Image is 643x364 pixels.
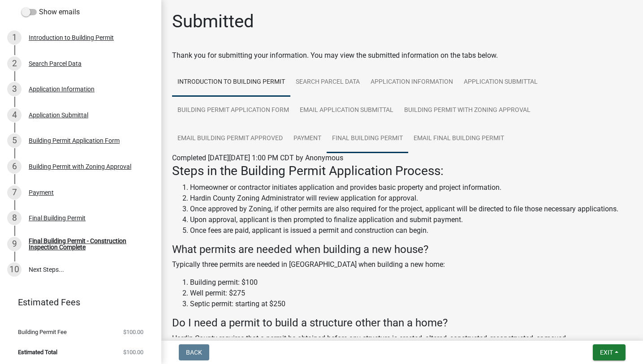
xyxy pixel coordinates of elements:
[172,96,294,125] a: Building Permit Application Form
[179,344,209,360] button: Back
[7,56,22,71] div: 2
[399,96,536,125] a: Building Permit with Zoning Approval
[593,344,626,360] button: Exit
[7,30,22,45] div: 1
[172,333,632,344] p: Hardin County requires that a permit be obtained before any structure is erected, altered, constr...
[190,193,632,204] li: Hardin County Zoning Administrator will review application for approval.
[190,204,632,214] li: Once approved by Zoning, if other permits are also required for the project, applicant will be di...
[365,68,458,97] a: Application Information
[29,34,114,41] div: Introduction to Building Permit
[123,349,143,355] span: $100.00
[190,299,632,309] li: Septic permit: starting at $250
[7,262,22,277] div: 10
[190,277,632,288] li: Building permit: $100
[172,243,632,256] h4: What permits are needed when building a new house?
[18,329,67,335] span: Building Permit Fee
[600,349,613,356] span: Exit
[327,124,408,153] a: Final Building Permit
[186,349,202,356] span: Back
[7,211,22,225] div: 8
[7,82,22,96] div: 3
[172,50,632,61] div: Thank you for submitting your information. You may view the submitted information on the tabs below.
[7,133,22,148] div: 5
[29,60,82,67] div: Search Parcel Data
[172,154,343,162] span: Completed [DATE][DATE] 1:00 PM CDT by Anonymous
[29,215,86,221] div: Final Building Permit
[29,112,88,118] div: Application Submittal
[408,124,509,153] a: Email Final Building Permit
[288,124,327,153] a: Payment
[172,68,290,97] a: Introduction to Building Permit
[190,214,632,225] li: Upon approval, applicant is then prompted to finalize application and submit payment.
[29,238,147,250] div: Final Building Permit - Construction Inspection Complete
[22,7,80,17] label: Show emails
[123,329,143,335] span: $100.00
[190,182,632,193] li: Homeowner or contractor initiates application and provides basic property and project information.
[7,237,22,251] div: 9
[290,68,365,97] a: Search Parcel Data
[190,225,632,236] li: Once fees are paid, applicant is issued a permit and construction can begin.
[29,163,131,170] div: Building Permit with Zoning Approval
[172,124,288,153] a: Email Building Permit Approved
[7,108,22,122] div: 4
[294,96,399,125] a: Email Application Submittal
[18,349,57,355] span: Estimated Total
[7,185,22,200] div: 7
[190,288,632,299] li: Well permit: $275
[7,159,22,174] div: 6
[458,68,543,97] a: Application Submittal
[172,317,632,330] h4: Do I need a permit to build a structure other than a home?
[172,163,632,179] h3: Steps in the Building Permit Application Process:
[29,86,95,92] div: Application Information
[172,11,254,32] h1: Submitted
[7,293,147,311] a: Estimated Fees
[29,189,54,196] div: Payment
[172,259,632,270] p: Typically three permits are needed in [GEOGRAPHIC_DATA] when building a new home:
[29,137,120,144] div: Building Permit Application Form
